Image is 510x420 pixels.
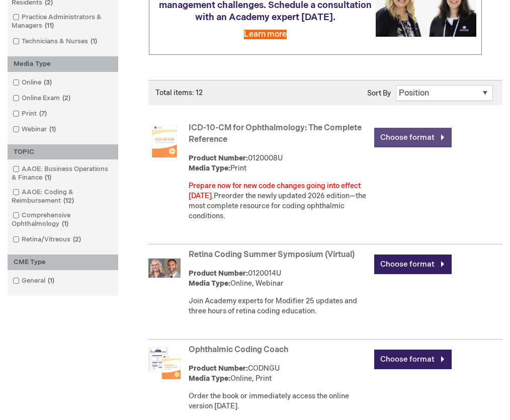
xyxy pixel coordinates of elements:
a: Choose format [374,255,452,274]
span: 2 [60,94,73,102]
label: Sort By [367,89,391,98]
span: 12 [61,197,76,205]
strong: Media Type: [189,374,230,383]
strong: Product Number: [189,269,248,278]
img: Retina Coding Summer Symposium (Virtual) [148,252,181,284]
a: Technicians & Nurses1 [10,37,101,46]
div: CODNGU Online, Print [189,364,369,384]
strong: Media Type: [189,279,230,288]
img: Ophthalmic Coding Coach [148,347,181,379]
strong: Product Number: [189,364,248,373]
a: Learn more [244,30,287,39]
div: CME Type [8,255,118,270]
a: Ophthalmic Coding Coach [189,345,288,355]
a: AAOE: Coding & Reimbursement12 [10,188,116,206]
div: 0120008U Print [189,153,369,174]
a: Webinar1 [10,125,60,134]
a: Comprehensive Ophthalmology1 [10,211,116,229]
span: 2 [70,235,83,243]
a: Online Exam2 [10,94,74,103]
strong: Media Type: [189,164,230,173]
a: Choose format [374,350,452,369]
span: 1 [42,174,54,182]
a: Online3 [10,78,56,88]
span: Total items: 12 [155,89,203,97]
a: Choose format [374,128,452,147]
a: Retina Coding Summer Symposium (Virtual) [189,250,355,260]
span: 3 [41,78,54,87]
div: 0120014U Online, Webinar [189,269,369,289]
a: Practice Administrators & Managers11 [10,13,116,31]
strong: Product Number: [189,154,248,162]
a: AAOE: Business Operations & Finance1 [10,164,116,183]
span: 11 [42,22,56,30]
span: 1 [45,277,57,285]
span: 7 [37,110,49,118]
a: ICD-10-CM for Ophthalmology: The Complete Reference [189,123,362,144]
a: Print7 [10,109,51,119]
a: Retina/Vitreous2 [10,235,85,244]
div: TOPIC [8,144,118,160]
a: General1 [10,276,58,286]
img: ICD-10-CM for Ophthalmology: The Complete Reference [148,125,181,157]
span: 1 [59,220,71,228]
font: Prepare now for new code changes going into effect [DATE]. [189,182,361,200]
div: Order the book or immediately access the online version [DATE]. [189,391,369,411]
div: Media Type [8,56,118,72]
span: 1 [88,37,100,45]
div: Preorder the newly updated 2026 edition—the most complete resource for coding ophthalmic conditions. [189,181,369,221]
span: 1 [47,125,58,133]
div: Join Academy experts for Modifier 25 updates and three hours of retina coding education. [189,296,369,316]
